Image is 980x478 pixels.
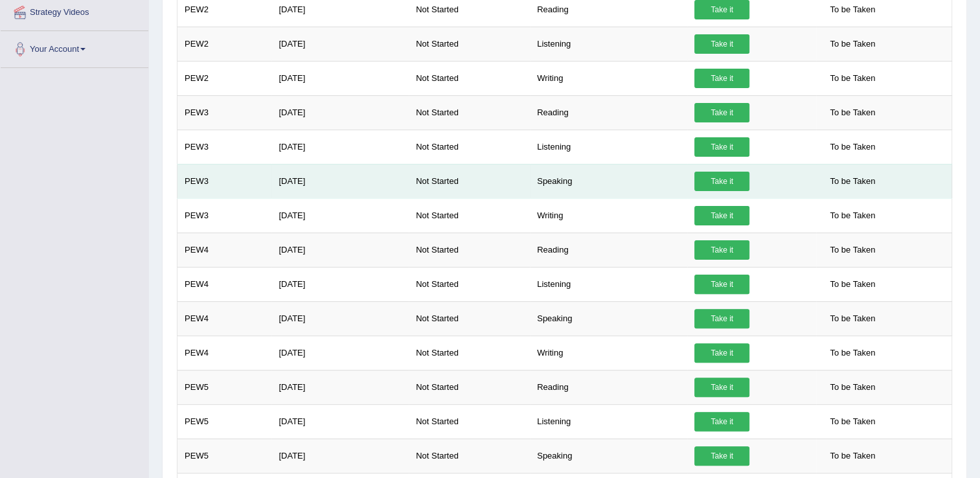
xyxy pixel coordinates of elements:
span: To be Taken [823,137,882,157]
a: Take it [694,103,749,122]
span: To be Taken [823,275,882,294]
td: Listening [530,27,687,61]
td: Not Started [409,233,530,267]
td: Not Started [409,164,530,198]
td: Not Started [409,27,530,61]
a: Take it [694,206,749,225]
td: Speaking [530,164,687,198]
a: Take it [694,309,749,328]
span: To be Taken [823,172,882,191]
td: Reading [530,370,687,404]
a: Take it [694,378,749,397]
td: Not Started [409,130,530,164]
td: Writing [530,336,687,370]
a: Take it [694,240,749,260]
td: Not Started [409,438,530,473]
td: PEW3 [177,198,272,233]
span: To be Taken [823,412,882,431]
a: Take it [694,69,749,88]
td: [DATE] [271,438,409,473]
a: Take it [694,34,749,54]
td: PEW5 [177,404,272,438]
td: PEW4 [177,301,272,336]
td: PEW3 [177,130,272,164]
td: Not Started [409,267,530,301]
a: Take it [694,172,749,191]
td: Not Started [409,370,530,404]
span: To be Taken [823,309,882,328]
a: Take it [694,275,749,294]
span: To be Taken [823,206,882,225]
td: [DATE] [271,336,409,370]
td: PEW5 [177,438,272,473]
td: [DATE] [271,164,409,198]
td: PEW3 [177,95,272,130]
td: Speaking [530,438,687,473]
td: PEW4 [177,336,272,370]
span: To be Taken [823,446,882,466]
td: PEW4 [177,233,272,267]
a: Take it [694,412,749,431]
td: [DATE] [271,27,409,61]
td: Listening [530,130,687,164]
td: Speaking [530,301,687,336]
td: PEW2 [177,61,272,95]
td: Not Started [409,198,530,233]
td: Not Started [409,61,530,95]
td: [DATE] [271,95,409,130]
td: Not Started [409,336,530,370]
span: To be Taken [823,34,882,54]
span: To be Taken [823,378,882,397]
td: Not Started [409,301,530,336]
td: [DATE] [271,404,409,438]
td: Listening [530,404,687,438]
td: Writing [530,61,687,95]
span: To be Taken [823,240,882,260]
td: Reading [530,95,687,130]
a: Take it [694,446,749,466]
span: To be Taken [823,69,882,88]
td: [DATE] [271,130,409,164]
span: To be Taken [823,103,882,122]
td: [DATE] [271,301,409,336]
td: PEW3 [177,164,272,198]
td: PEW5 [177,370,272,404]
a: Take it [694,137,749,157]
td: [DATE] [271,198,409,233]
td: PEW2 [177,27,272,61]
span: To be Taken [823,343,882,363]
td: Listening [530,267,687,301]
a: Take it [694,343,749,363]
td: Writing [530,198,687,233]
td: Reading [530,233,687,267]
td: [DATE] [271,233,409,267]
a: Your Account [1,31,148,63]
td: Not Started [409,404,530,438]
td: Not Started [409,95,530,130]
td: [DATE] [271,267,409,301]
td: [DATE] [271,61,409,95]
td: [DATE] [271,370,409,404]
td: PEW4 [177,267,272,301]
